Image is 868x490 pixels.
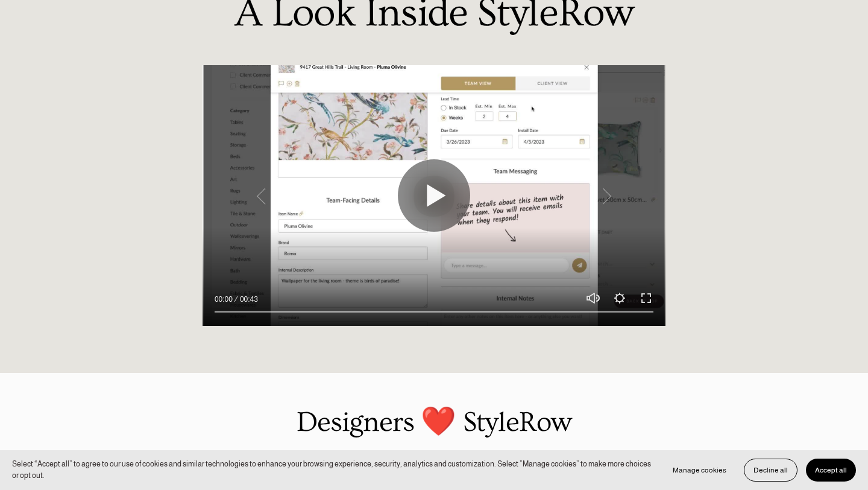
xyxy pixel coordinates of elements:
p: Designers ❤️ StyleRow [35,401,834,444]
button: Accept all [806,459,856,482]
p: Select “Accept all” to agree to our use of cookies and similar technologies to enhance your brows... [12,459,652,482]
input: Seek [215,307,653,316]
span: Accept all [815,466,847,474]
button: Manage cookies [664,459,735,482]
span: Decline all [753,466,788,474]
div: Duration [236,293,261,305]
span: Manage cookies [673,466,726,474]
button: Decline all [744,459,797,482]
div: Current time [215,293,236,305]
button: Play [398,159,470,232]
